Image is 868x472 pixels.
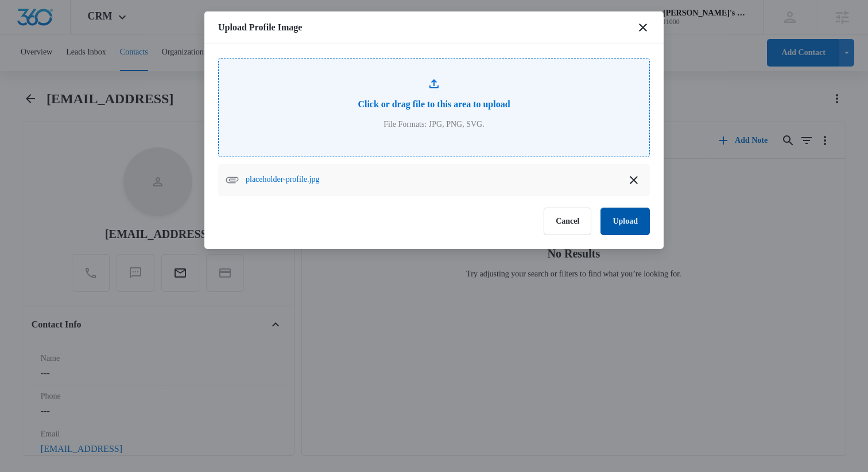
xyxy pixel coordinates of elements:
[544,208,591,235] button: Cancel
[625,171,643,189] button: delete
[600,208,650,235] button: Upload
[246,173,319,187] p: placeholder-profile.jpg
[218,21,302,34] h1: Upload Profile Image
[636,21,650,34] button: close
